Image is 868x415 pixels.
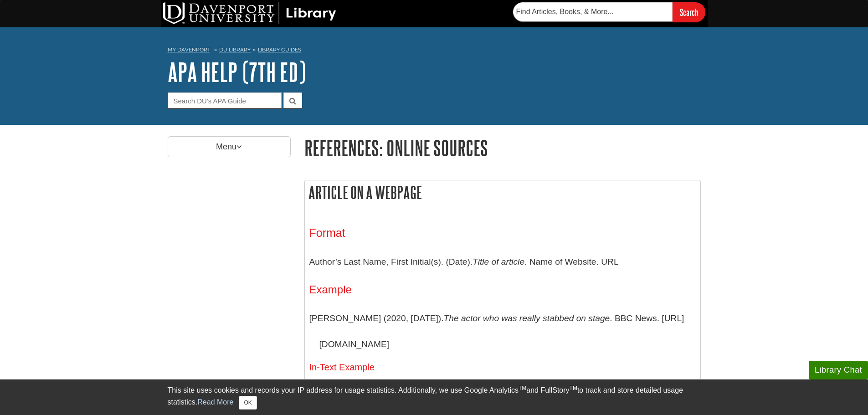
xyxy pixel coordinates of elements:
img: DU Library [163,2,336,24]
sup: TM [519,385,526,391]
p: [PERSON_NAME] (2020, [DATE]). . BBC News. [URL][DOMAIN_NAME] [309,305,696,358]
a: Read More [197,398,233,406]
i: Title of article [473,257,524,266]
input: Search [673,2,705,22]
h5: In-Text Example [309,362,696,372]
p: Menu [168,136,291,157]
h4: Example [309,284,696,296]
button: Library Chat [809,361,868,379]
form: Searches DU Library's articles, books, and more [513,2,705,22]
i: The actor who was really stabbed on stage [444,313,610,323]
a: DU Library [219,46,251,53]
nav: breadcrumb [168,44,701,58]
div: This site uses cookies and records your IP address for usage statistics. Additionally, we use Goo... [168,385,701,410]
input: Find Articles, Books, & More... [513,2,673,21]
h3: Format [309,226,696,240]
button: Close [239,396,257,410]
h1: References: Online Sources [304,136,701,159]
a: APA Help (7th Ed) [168,58,306,86]
p: Author’s Last Name, First Initial(s). (Date). . Name of Website. URL [309,249,696,275]
input: Search DU's APA Guide [168,92,282,108]
p: Parenthetical: ([PERSON_NAME], 2020) [309,377,696,390]
a: My Davenport [168,46,210,54]
h2: Article on a Webpage [305,180,700,205]
sup: TM [570,385,577,391]
a: Library Guides [258,46,301,53]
